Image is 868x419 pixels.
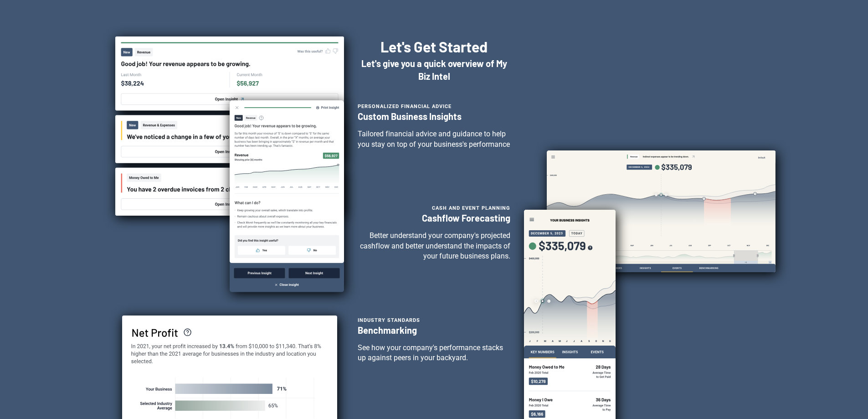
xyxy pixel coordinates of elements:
h2: Let's give you a quick overview of My Biz Intel [358,57,510,83]
div: Personalized Financial Advice [358,101,510,111]
h3: Cashflow Forecasting [358,212,510,223]
p: Better understand your company's projected cashflow and better understand the impacts of your fut... [358,231,510,261]
h1: Let's Get Started [358,36,510,57]
div: Industry Standards [358,315,510,325]
p: Tailored financial advice and guidance to help you stay on top of your business's performance [358,129,510,150]
h3: Benchmarking [358,325,510,336]
h3: Custom Business Insights [358,111,510,122]
div: Cash and Event Planning [358,202,510,212]
p: See how your company's performance stacks up against peers in your backyard. [358,343,510,363]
